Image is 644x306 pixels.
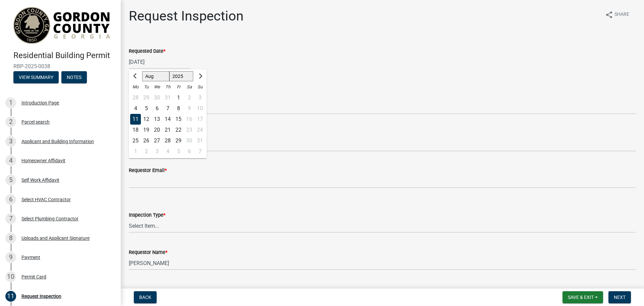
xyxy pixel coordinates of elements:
[173,114,184,125] div: Friday, August 15, 2025
[5,175,16,185] div: 5
[141,135,152,146] div: Tuesday, August 26, 2025
[130,146,141,157] div: Monday, September 1, 2025
[162,114,173,125] div: Thursday, August 14, 2025
[5,291,16,302] div: 11
[162,146,173,157] div: 4
[173,146,184,157] div: Friday, September 5, 2025
[21,158,65,163] div: Homeowner Affidavit
[130,114,141,125] div: Monday, August 11, 2025
[162,92,173,103] div: Thursday, July 31, 2025
[141,82,152,92] div: Tu
[139,295,151,300] span: Back
[130,125,141,135] div: Monday, August 18, 2025
[130,146,141,157] div: 1
[141,103,152,114] div: 5
[5,136,16,147] div: 3
[152,135,162,146] div: 27
[162,125,173,135] div: 21
[130,92,141,103] div: Monday, July 28, 2025
[162,125,173,135] div: Thursday, August 21, 2025
[129,168,167,173] label: Requestor Email
[130,92,141,103] div: 28
[21,178,59,182] div: Self Work Affidavit
[614,295,626,300] span: Next
[21,294,61,299] div: Request Inspection
[141,125,152,135] div: 19
[141,146,152,157] div: Tuesday, September 2, 2025
[130,135,141,146] div: 25
[141,135,152,146] div: 26
[141,114,152,125] div: Tuesday, August 12, 2025
[21,255,40,260] div: Payment
[152,103,162,114] div: 6
[152,146,162,157] div: 3
[162,103,173,114] div: 7
[152,125,162,135] div: 20
[141,125,152,135] div: Tuesday, August 19, 2025
[21,274,46,279] div: Permit Card
[173,125,184,135] div: Friday, August 22, 2025
[129,55,190,69] input: mm/dd/yyyy
[162,146,173,157] div: Thursday, September 4, 2025
[173,114,184,125] div: 15
[152,92,162,103] div: 30
[173,103,184,114] div: 8
[152,146,162,157] div: Wednesday, September 3, 2025
[152,92,162,103] div: Wednesday, July 30, 2025
[184,82,195,92] div: Sa
[21,216,78,221] div: Select Plumbing Contractor
[600,8,635,21] button: shareShare
[129,250,167,255] label: Requestor Name
[195,82,205,92] div: Su
[162,135,173,146] div: 28
[141,114,152,125] div: 12
[169,71,194,81] select: Select year
[173,92,184,103] div: 1
[162,103,173,114] div: Thursday, August 7, 2025
[61,71,87,83] button: Notes
[141,103,152,114] div: Tuesday, August 5, 2025
[173,103,184,114] div: Friday, August 8, 2025
[152,135,162,146] div: Wednesday, August 27, 2025
[130,114,141,125] div: 11
[130,82,141,92] div: Mo
[61,75,87,80] wm-modal-confirm: Notes
[141,92,152,103] div: Tuesday, July 29, 2025
[173,146,184,157] div: 5
[608,291,631,303] button: Next
[152,82,162,92] div: We
[152,114,162,125] div: Wednesday, August 13, 2025
[129,8,244,24] h1: Request Inspection
[5,155,16,166] div: 4
[5,233,16,244] div: 8
[142,71,169,81] select: Select month
[5,271,16,282] div: 10
[130,103,141,114] div: 4
[614,11,629,19] span: Share
[21,236,90,241] div: Uploads and Applicant Signature
[130,135,141,146] div: Monday, August 25, 2025
[5,213,16,224] div: 7
[134,291,157,303] button: Back
[131,71,140,82] button: Previous month
[21,139,94,144] div: Applicant and Building Information
[152,114,162,125] div: 13
[21,120,50,124] div: Parcel search
[129,49,165,54] label: Requested Date
[162,135,173,146] div: Thursday, August 28, 2025
[173,135,184,146] div: 29
[13,75,59,80] wm-modal-confirm: Summary
[196,71,204,82] button: Next month
[173,92,184,103] div: Friday, August 1, 2025
[5,194,16,205] div: 6
[562,291,603,303] button: Save & Exit
[129,213,165,218] label: Inspection Type
[141,92,152,103] div: 29
[162,92,173,103] div: 31
[173,82,184,92] div: Fr
[13,7,110,44] img: (Canceled) Gordon County, Georgia
[5,252,16,263] div: 9
[162,82,173,92] div: Th
[13,63,107,70] span: RBP-2025-0038
[568,295,594,300] span: Save & Exit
